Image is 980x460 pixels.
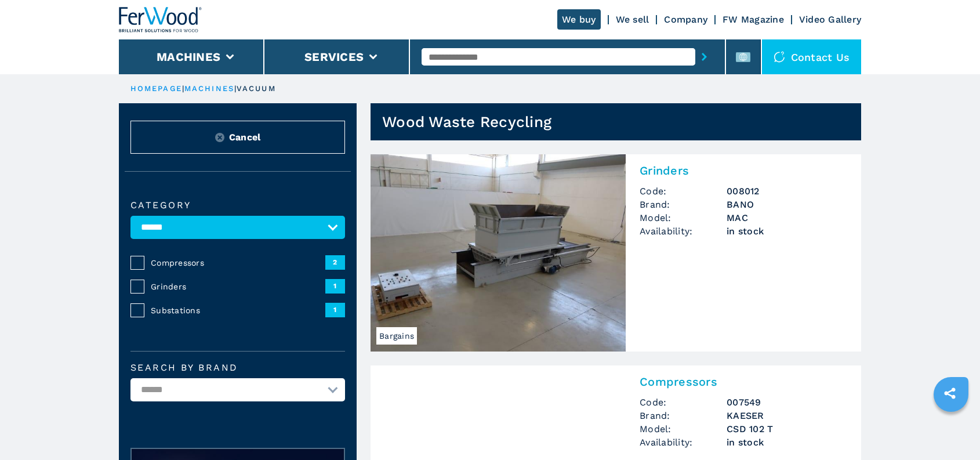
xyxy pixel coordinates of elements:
[376,327,417,345] span: Bargains
[935,379,964,408] a: sharethis
[640,409,727,422] span: Brand:
[130,84,182,93] a: HOMEPAGE
[640,422,727,436] span: Model:
[304,50,364,64] button: Services
[151,305,325,316] span: Substations
[325,303,345,317] span: 1
[727,184,847,198] h3: 008012
[640,436,727,449] span: Availability:
[695,44,713,70] button: submit-button
[234,84,237,93] span: |
[182,84,184,93] span: |
[762,39,862,74] div: Contact us
[727,422,847,436] h3: CSD 102 T
[727,396,847,409] h3: 007549
[774,51,785,63] img: Contact us
[229,131,261,144] span: Cancel
[727,198,847,211] h3: BANO
[237,84,276,94] p: vacuum
[799,14,861,25] a: Video Gallery
[382,113,551,131] h1: Wood Waste Recycling
[640,224,727,238] span: Availability:
[640,198,727,211] span: Brand:
[727,224,847,238] span: in stock
[325,255,345,269] span: 2
[325,279,345,293] span: 1
[151,257,325,269] span: Compressors
[640,211,727,224] span: Model:
[130,201,345,210] label: Category
[215,133,224,142] img: Reset
[130,363,345,372] label: Search by brand
[727,409,847,422] h3: KAESER
[727,211,847,224] h3: MAC
[371,154,626,352] img: Grinders BANO MAC
[151,281,325,292] span: Grinders
[371,154,861,352] a: Grinders BANO MACBargainsGrindersCode:008012Brand:BANOModel:MACAvailability:in stock
[640,375,847,389] h2: Compressors
[557,9,601,30] a: We buy
[727,436,847,449] span: in stock
[640,396,727,409] span: Code:
[157,50,220,64] button: Machines
[640,184,727,198] span: Code:
[184,84,234,93] a: machines
[640,164,847,178] h2: Grinders
[664,14,707,25] a: Company
[616,14,649,25] a: We sell
[130,121,345,154] button: ResetCancel
[119,7,202,32] img: Ferwood
[723,14,784,25] a: FW Magazine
